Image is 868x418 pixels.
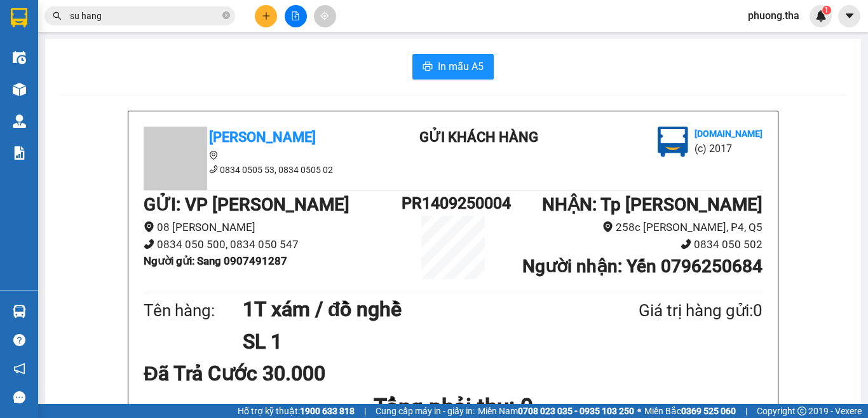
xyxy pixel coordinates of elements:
[255,5,277,27] button: plus
[144,236,402,253] li: 0834 050 500, 0834 050 547
[13,115,26,128] img: warehouse-icon
[291,11,300,20] span: file-add
[238,404,355,418] span: Hỗ trợ kỹ thuật:
[745,404,747,418] span: |
[815,10,827,22] img: icon-new-feature
[70,9,220,23] input: Tìm tên, số ĐT hoặc mã đơn
[209,129,316,145] b: [PERSON_NAME]
[522,256,763,277] b: Người nhận : Yến 0796250684
[505,219,763,236] li: 258c [PERSON_NAME], P4, Q5
[505,236,763,253] li: 0834 050 502
[144,194,349,215] b: GỬI : VP [PERSON_NAME]
[542,194,763,215] b: NHẬN : Tp [PERSON_NAME]
[412,54,494,80] button: printerIn mẫu A5
[144,239,154,249] span: phone
[423,61,433,73] span: printer
[658,127,688,157] img: logo.jpg
[320,11,329,20] span: aim
[11,8,27,27] img: logo-vxr
[644,404,736,418] span: Miền Bắc
[738,8,810,24] span: phuong.tha
[681,406,736,416] strong: 0369 525 060
[222,11,230,19] span: close-circle
[637,408,641,414] span: ⚪️
[402,191,505,216] h1: PR1409250004
[222,10,230,22] span: close-circle
[13,334,25,346] span: question-circle
[13,363,25,375] span: notification
[209,165,218,174] span: phone
[243,326,577,358] h1: SL 1
[13,83,26,96] img: warehouse-icon
[209,151,218,160] span: environment
[144,163,372,177] li: 0834 0505 53, 0834 0505 02
[376,404,475,418] span: Cung cấp máy in - giấy in:
[602,221,613,232] span: environment
[838,5,860,27] button: caret-down
[53,11,62,20] span: search
[314,5,336,27] button: aim
[518,406,634,416] strong: 0708 023 035 - 0935 103 250
[797,407,806,415] span: copyright
[577,298,763,324] div: Giá trị hàng gửi: 0
[13,305,26,318] img: warehouse-icon
[285,5,307,27] button: file-add
[695,129,763,139] b: [DOMAIN_NAME]
[681,239,691,249] span: phone
[13,146,26,160] img: solution-icon
[262,11,271,20] span: plus
[144,254,287,267] b: Người gửi : Sang 0907491287
[438,59,484,74] span: In mẫu A5
[300,406,355,416] strong: 1900 633 818
[419,129,538,145] b: Gửi khách hàng
[364,404,366,418] span: |
[13,391,25,403] span: message
[243,293,577,325] h1: 1T xám / đồ nghề
[144,358,348,389] div: Đã Trả Cước 30.000
[844,10,855,22] span: caret-down
[695,141,763,157] li: (c) 2017
[13,51,26,64] img: warehouse-icon
[144,219,402,236] li: 08 [PERSON_NAME]
[822,6,831,15] sup: 1
[824,6,829,15] span: 1
[144,221,154,232] span: environment
[478,404,634,418] span: Miền Nam
[144,298,243,324] div: Tên hàng:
